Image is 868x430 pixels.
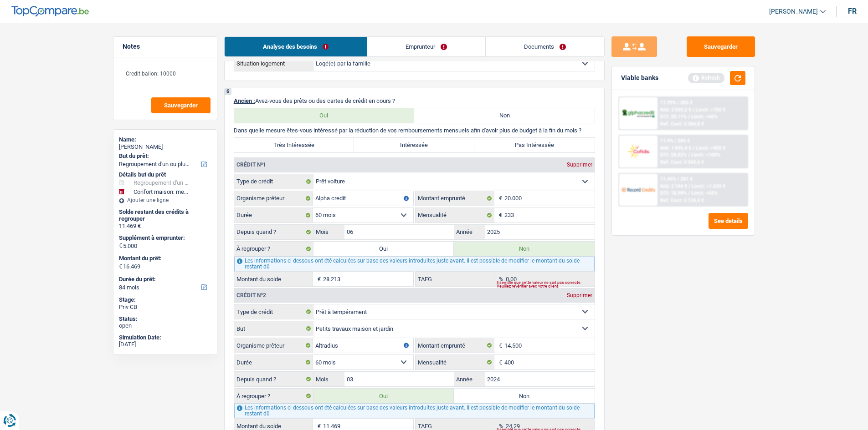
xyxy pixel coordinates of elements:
[313,272,323,286] span: €
[416,191,494,206] label: Montant emprunté
[11,6,89,17] img: TopCompare Logo
[660,159,704,165] div: Ref. Cost: 5 343,6 €
[234,225,313,239] label: Depuis quand ?
[688,183,690,189] span: /
[660,197,704,203] div: Ref. Cost: 5 134,4 €
[660,176,693,182] div: 11.45% | 281 €
[660,114,687,120] span: DTI: 20.11%
[234,191,313,206] label: Organisme prêteur
[234,127,595,134] p: Dans quelle mesure êtes-vous intéressé par la réduction de vos remboursements mensuels afin d'avo...
[119,315,211,323] div: Status:
[313,242,454,256] label: Oui
[485,372,595,386] input: AAAA
[621,74,658,82] div: Viable banks
[234,372,313,386] label: Depuis quand ?
[565,293,595,298] div: Supprimer
[234,257,595,271] div: Les informations ci-dessous ont été calculées sur base des valeurs introduites juste avant. Il es...
[313,389,454,403] label: Oui
[688,73,724,83] div: Refresh
[123,43,208,51] h5: Notes
[688,190,690,196] span: /
[367,37,485,56] a: Emprunteur
[234,138,354,152] label: Très Intéressée
[691,190,718,196] span: Limit: <65%
[234,108,415,123] label: Oui
[344,225,454,239] input: MM
[494,208,504,223] span: €
[416,338,494,353] label: Montant emprunté
[313,225,344,239] label: Mois
[621,181,655,198] img: Record Credits
[486,37,604,56] a: Documents
[494,338,504,353] span: €
[660,145,691,151] span: NAI: 1 895,4 €
[416,355,494,369] label: Mensualité
[344,372,454,386] input: MM
[119,208,211,223] div: Solde restant des crédits à regrouper
[762,4,826,19] a: [PERSON_NAME]
[848,7,857,15] div: fr
[234,242,313,256] label: À regrouper ?
[234,321,313,336] label: But
[234,355,313,369] label: Durée
[660,100,693,106] div: 11.99% | 285 €
[660,138,690,144] div: 11.9% | 285 €
[691,114,718,120] span: Limit: <60%
[416,208,494,223] label: Mensualité
[454,372,485,386] label: Année
[164,102,198,108] span: Sauvegarder
[234,338,313,353] label: Organisme prêteur
[688,114,690,120] span: /
[119,322,211,329] div: open
[414,108,595,123] label: Non
[454,225,485,239] label: Année
[119,263,122,270] span: €
[660,190,687,196] span: DTI: 18.98%
[494,355,504,369] span: €
[234,208,313,223] label: Durée
[119,276,210,283] label: Durée du prêt:
[234,162,268,167] div: Crédit nº1
[660,107,691,113] span: NAI: 2 059,2 €
[234,97,595,104] p: Avez-vous des prêts ou des cartes de crédit en cours ?
[225,37,367,56] a: Analyse des besoins
[234,97,255,104] span: Ancien :
[234,404,595,418] div: Les informations ci-dessous ont été calculées sur base des valeurs introduites juste avant. Il es...
[416,272,494,286] label: TAEG
[234,174,313,189] label: Type de crédit
[119,334,211,341] div: Simulation Date:
[709,213,748,229] button: See details
[313,372,344,386] label: Mois
[474,138,595,152] label: Pas Intéressée
[696,107,725,113] span: Limit: >750 €
[119,223,211,230] div: 11.469 €
[119,197,211,203] div: Ajouter une ligne
[485,225,595,239] input: AAAA
[119,255,210,262] label: Montant du prêt:
[660,121,704,127] div: Ref. Cost: 5 384,8 €
[234,272,313,286] label: Montant du solde
[119,234,210,242] label: Supplément à emprunter:
[565,162,595,167] div: Supprimer
[234,389,313,403] label: À regrouper ?
[621,143,655,160] img: Cofidis
[234,293,268,298] div: Crédit nº2
[119,171,211,178] div: Détails but du prêt
[454,242,595,256] label: Non
[119,341,211,348] div: [DATE]
[693,145,694,151] span: /
[234,304,313,319] label: Type de crédit
[119,304,211,311] div: Priv CB
[660,183,687,189] span: NAI: 2 194 €
[354,138,474,152] label: Intéressée
[225,88,231,95] div: 6
[119,296,211,304] div: Stage:
[119,136,211,143] div: Name:
[688,152,690,158] span: /
[234,56,313,71] th: Situation logement
[151,97,211,113] button: Sauvegarder
[691,152,720,158] span: Limit: <100%
[454,389,595,403] label: Non
[692,183,725,189] span: Limit: >1.033 €
[119,143,211,151] div: [PERSON_NAME]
